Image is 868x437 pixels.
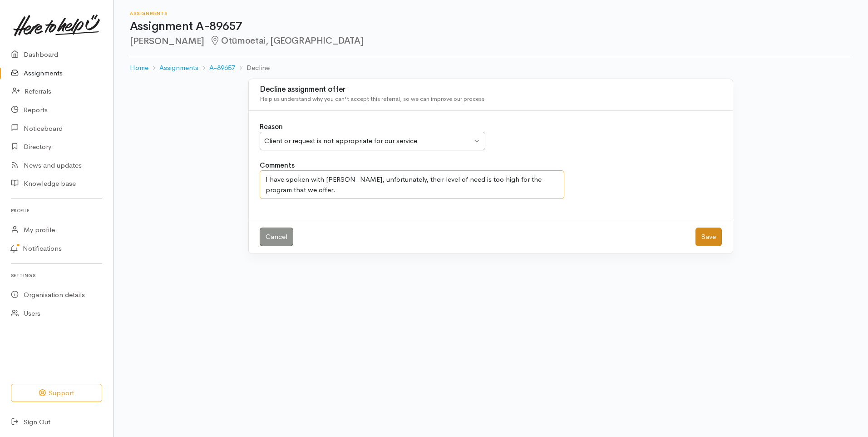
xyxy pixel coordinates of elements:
[260,95,484,103] span: Help us understand why you can't accept this referral, so we can improve our process
[130,20,852,33] h1: Assignment A-89657
[260,85,722,94] h3: Decline assignment offer
[260,122,283,132] label: Reason
[11,269,102,282] h6: Settings
[130,57,852,79] nav: breadcrumb
[11,204,102,217] h6: Profile
[11,384,102,402] button: Support
[264,136,472,146] div: Client or request is not appropriate for our service
[130,11,852,16] h6: Assignments
[130,36,852,46] h2: [PERSON_NAME]
[159,63,198,73] a: Assignments
[235,63,269,73] li: Decline
[130,63,148,73] a: Home
[209,63,235,73] a: A-89657
[210,35,363,46] span: Otūmoetai, [GEOGRAPHIC_DATA]
[260,228,293,246] a: Cancel
[695,228,722,246] button: Save
[260,160,295,171] label: Comments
